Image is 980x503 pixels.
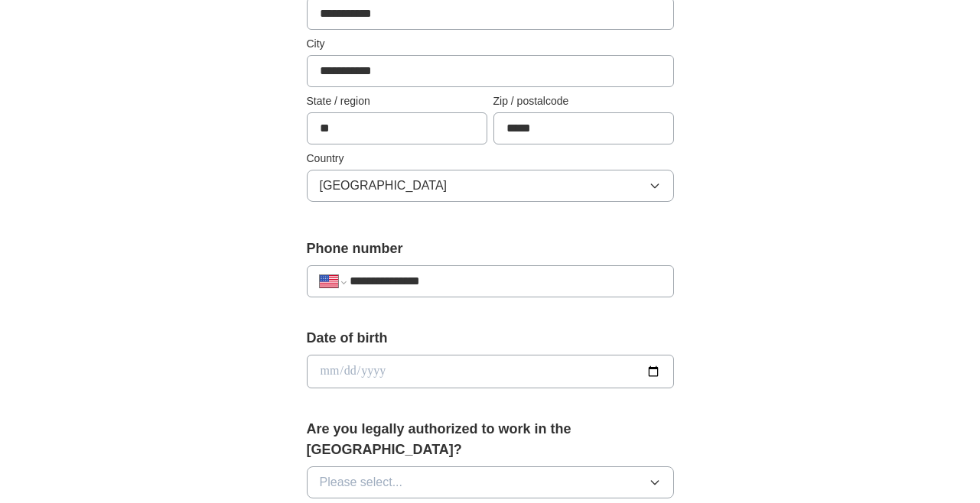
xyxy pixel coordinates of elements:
label: Are you legally authorized to work in the [GEOGRAPHIC_DATA]? [307,419,674,460]
label: Zip / postalcode [493,93,674,109]
label: Phone number [307,239,674,259]
label: State / region [307,93,487,109]
button: Please select... [307,466,674,498]
label: Country [307,151,674,167]
label: Date of birth [307,328,674,349]
span: [GEOGRAPHIC_DATA] [320,177,448,195]
label: City [307,36,674,52]
span: Please select... [320,473,403,492]
button: [GEOGRAPHIC_DATA] [307,170,674,202]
